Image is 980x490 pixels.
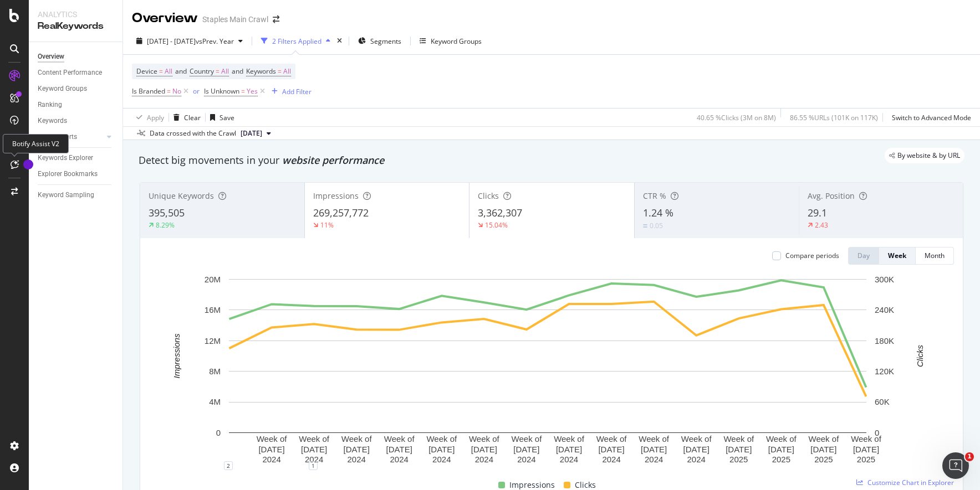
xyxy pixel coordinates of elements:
[596,434,627,443] text: Week of
[165,64,172,79] span: All
[216,428,221,437] text: 0
[156,220,175,230] div: 8.29%
[897,152,960,159] span: By website & by URL
[772,455,790,464] text: 2025
[149,274,946,466] svg: A chart.
[38,115,115,127] a: Keywords
[38,83,115,95] a: Keyword Groups
[645,455,663,464] text: 2024
[136,66,157,76] span: Device
[875,305,894,314] text: 240K
[169,109,201,126] button: Clear
[478,206,522,219] span: 3,362,307
[299,434,330,443] text: Week of
[38,99,62,111] div: Ranking
[867,478,954,487] span: Customize Chart in Explorer
[202,14,268,25] div: Staples Main Crawl
[38,168,98,180] div: Explorer Bookmarks
[149,206,185,219] span: 395,505
[38,152,115,164] a: Keywords Explorer
[687,455,706,464] text: 2024
[512,434,543,443] text: Week of
[175,66,187,76] span: and
[257,434,288,443] text: Week of
[875,397,890,406] text: 60K
[278,66,282,76] span: =
[856,478,954,487] a: Customize Chart in Explorer
[517,455,535,464] text: 2024
[38,51,64,63] div: Overview
[650,221,663,230] div: 0.05
[309,461,318,470] div: 1
[205,336,221,345] text: 12M
[431,37,482,46] div: Keyword Groups
[354,32,406,50] button: Segments
[598,445,624,454] text: [DATE]
[810,445,836,454] text: [DATE]
[808,206,827,219] span: 29.1
[344,445,370,454] text: [DATE]
[875,336,894,345] text: 180K
[204,86,239,96] span: Is Unknown
[257,32,335,50] button: 2 Filters Applied
[224,461,233,470] div: 2
[335,35,344,47] div: times
[132,109,164,126] button: Apply
[167,86,171,96] span: =
[38,83,87,95] div: Keyword Groups
[643,224,647,228] img: Equal
[556,445,582,454] text: [DATE]
[23,159,33,169] div: Tooltip anchor
[683,445,710,454] text: [DATE]
[313,206,369,219] span: 269,257,772
[513,445,539,454] text: [DATE]
[697,113,776,122] div: 40.65 % Clicks ( 3M on 8M )
[184,113,201,122] div: Clear
[147,37,196,46] span: [DATE] - [DATE]
[390,455,409,464] text: 2024
[348,455,366,464] text: 2024
[38,67,102,79] div: Content Performance
[205,305,221,314] text: 16M
[38,67,115,79] a: Content Performance
[641,445,667,454] text: [DATE]
[875,428,879,437] text: 0
[305,455,323,464] text: 2024
[232,66,243,76] span: and
[853,445,879,454] text: [DATE]
[38,189,94,201] div: Keyword Sampling
[38,131,104,143] a: More Reports
[681,434,712,443] text: Week of
[341,434,372,443] text: Week of
[313,190,359,201] span: Impressions
[193,86,200,96] button: or
[726,445,752,454] text: [DATE]
[301,445,327,454] text: [DATE]
[159,66,163,76] span: =
[38,168,115,180] a: Explorer Bookmarks
[172,84,181,99] span: No
[3,134,69,153] div: Botify Assist V2
[38,189,115,201] a: Keyword Sampling
[172,333,181,378] text: Impressions
[848,247,879,265] button: Day
[887,109,971,126] button: Switch to Advanced Mode
[885,148,964,163] div: legacy label
[915,344,925,367] text: Clicks
[469,434,500,443] text: Week of
[426,434,457,443] text: Week of
[247,84,258,99] span: Yes
[147,113,164,122] div: Apply
[471,445,497,454] text: [DATE]
[560,455,578,464] text: 2024
[892,113,971,122] div: Switch to Advanced Mode
[241,86,245,96] span: =
[851,434,882,443] text: Week of
[916,247,954,265] button: Month
[38,9,114,20] div: Analytics
[790,113,878,122] div: 86.55 % URLs ( 101K on 117K )
[221,64,229,79] span: All
[386,445,412,454] text: [DATE]
[209,397,221,406] text: 4M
